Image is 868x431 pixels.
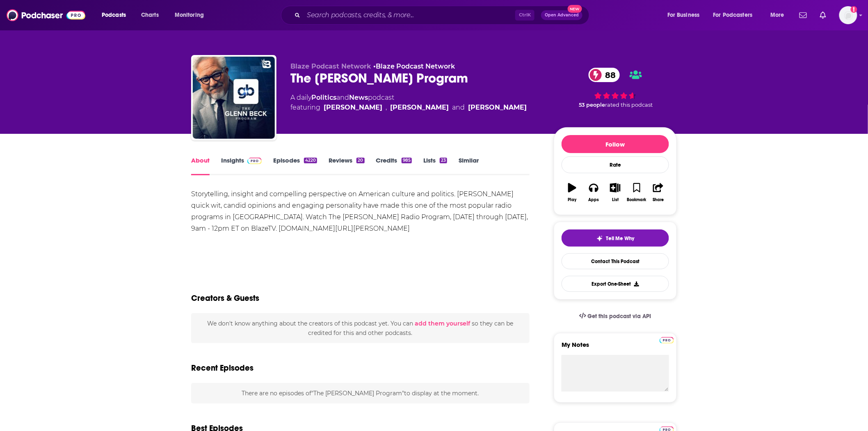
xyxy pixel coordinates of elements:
div: 20 [356,158,364,163]
div: 23 [440,158,447,163]
span: For Podcasters [713,9,753,21]
div: 985 [402,158,412,163]
span: featuring [290,103,527,112]
span: rated this podcast [605,102,653,108]
a: Credits985 [376,156,412,175]
div: Search podcasts, credits, & more... [289,6,597,25]
div: A daily podcast [290,93,527,112]
a: InsightsPodchaser Pro [221,156,262,175]
span: Open Advanced [545,13,579,17]
a: Charts [136,9,164,22]
a: Reviews20 [329,156,364,175]
button: Share [648,178,669,207]
img: tell me why sparkle [596,235,603,242]
button: Follow [562,135,669,153]
a: Get this podcast via API [573,306,658,326]
span: and [452,103,465,112]
div: Apps [589,197,599,202]
span: , [386,103,387,112]
span: 53 people [579,102,605,108]
h2: Creators & Guests [191,293,259,303]
a: Politics [311,94,336,101]
span: There are no episodes of "The [PERSON_NAME] Program" to display at the moment. [242,390,479,397]
a: Show notifications dropdown [817,8,829,22]
a: Show notifications dropdown [796,8,810,22]
div: Bookmark [627,197,646,202]
div: Share [653,197,664,202]
input: Search podcasts, credits, & more... [304,9,515,22]
h2: Recent Episodes [191,363,254,373]
img: Podchaser Pro [660,337,674,344]
a: 88 [589,68,620,82]
button: open menu [662,9,710,22]
span: Ctrl K [515,10,535,21]
button: tell me why sparkleTell Me Why [562,229,669,247]
a: Contact This Podcast [562,253,669,269]
span: • [373,62,455,70]
img: The Glenn Beck Program [193,57,275,139]
button: open menu [708,9,765,22]
span: Tell Me Why [606,235,635,242]
span: Charts [141,9,159,21]
div: Storytelling, insight and compelling perspective on American culture and politics. [PERSON_NAME] ... [191,188,530,234]
img: User Profile [839,6,857,24]
div: [PERSON_NAME] [468,103,527,112]
img: Podchaser Pro [247,158,262,164]
a: News [349,94,368,101]
button: Bookmark [626,178,647,207]
span: 88 [597,68,620,82]
span: Monitoring [175,9,204,21]
div: Rate [562,156,669,173]
span: For Business [667,9,700,21]
button: open menu [96,9,137,22]
a: About [191,156,210,175]
span: Podcasts [102,9,126,21]
button: open menu [169,9,215,22]
button: add them yourself [415,320,470,327]
span: Logged in as hmill [839,6,857,24]
button: List [605,178,626,207]
img: Podchaser - Follow, Share and Rate Podcasts [7,7,85,23]
a: Pro website [660,336,674,344]
div: List [612,197,619,202]
span: Blaze Podcast Network [290,62,371,70]
span: More [770,9,784,21]
button: Apps [583,178,604,207]
label: My Notes [562,341,669,355]
a: Episodes4220 [273,156,317,175]
button: open menu [765,9,795,22]
button: Open AdvancedNew [541,10,582,20]
div: Play [568,197,577,202]
a: Glenn Beck [324,103,382,112]
a: Steve Burguiere [390,103,449,112]
button: Export One-Sheet [562,276,669,292]
div: 4220 [304,158,317,163]
span: and [336,94,349,101]
svg: Add a profile image [851,6,857,13]
div: 88 53 peoplerated this podcast [554,62,677,113]
button: Show profile menu [839,6,857,24]
a: Blaze Podcast Network [376,62,455,70]
span: We don't know anything about the creators of this podcast yet . You can so they can be credited f... [207,320,513,336]
a: Similar [459,156,479,175]
a: Lists23 [423,156,447,175]
span: New [568,5,582,13]
span: Get this podcast via API [588,313,651,320]
button: Play [562,178,583,207]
